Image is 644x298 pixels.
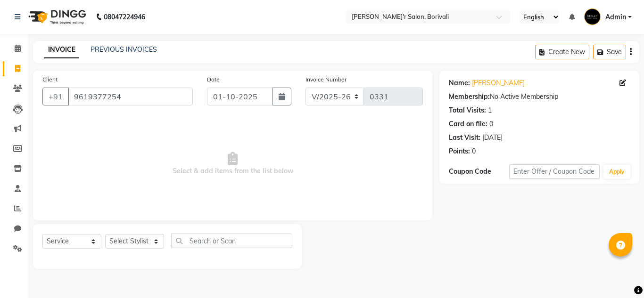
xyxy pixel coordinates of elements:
div: [DATE] [482,133,503,143]
input: Search or Scan [171,234,292,248]
div: 0 [472,146,476,156]
a: [PERSON_NAME] [472,78,525,88]
div: 0 [489,119,493,129]
img: logo [24,4,89,30]
button: +91 [42,88,69,105]
b: 08047224946 [104,4,145,30]
button: Save [593,45,626,59]
a: INVOICE [44,41,79,58]
label: Client [42,75,58,84]
span: Select & add items from the list below [42,117,423,211]
input: Search by Name/Mobile/Email/Code [68,88,193,105]
button: Apply [603,165,630,179]
div: Last Visit: [449,133,480,143]
label: Invoice Number [305,75,347,84]
div: Membership: [449,92,490,102]
div: Coupon Code [449,167,509,177]
span: Admin [605,12,626,22]
input: Enter Offer / Coupon Code [509,164,600,179]
iframe: chat widget [604,260,635,289]
div: No Active Membership [449,92,630,102]
div: 1 [488,105,492,115]
div: Name: [449,78,470,88]
label: Date [207,75,220,84]
div: Points: [449,146,470,156]
button: Create New [535,45,589,59]
a: PREVIOUS INVOICES [91,45,157,54]
div: Card on file: [449,119,487,129]
img: Admin [584,8,601,25]
div: Total Visits: [449,105,486,115]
